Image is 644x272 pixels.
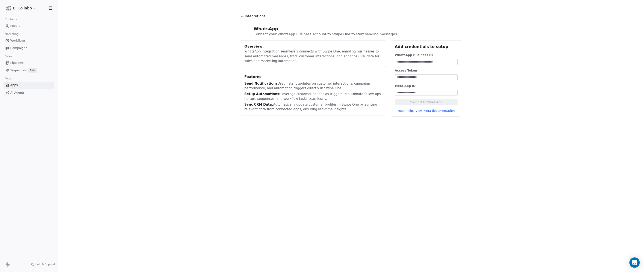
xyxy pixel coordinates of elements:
[10,68,27,73] span: Sequences
[10,24,20,28] span: People
[395,99,458,105] button: Connect to WhatsApp
[395,84,458,88] div: Meta App ID
[3,22,54,29] a: People
[3,31,20,37] span: Marketing
[3,82,54,89] a: Apps
[3,67,54,74] a: SequencesBeta
[10,90,25,95] span: AI Agents
[28,68,37,73] span: Beta
[244,102,382,112] div: Automatically update customer profiles in Swipe One by syncing relevant data from connected apps,...
[244,81,382,91] div: Get instant updates on customer interactions, campaign performance, and automation triggers direc...
[3,45,54,52] a: Campaigns
[395,68,458,73] div: Access Token
[629,257,640,268] div: Open Intercom Messenger
[244,92,382,101] div: Leverage customer actions as triggers to automate follow-ups, nurture sequences, and workflow tas...
[10,38,26,43] span: Workflows
[3,89,54,96] a: AI Agents
[3,37,54,44] a: Workflows
[254,26,397,32] div: WhatsApp
[10,46,27,50] span: Campaigns
[10,83,18,87] span: Apps
[244,49,382,64] div: WhatsApp integration seamlessly connects with Swipe One, enabling businesses to send automated me...
[245,14,266,19] span: Integrations
[3,75,14,82] span: Tools
[244,74,382,79] div: Features:
[243,28,249,34] img: whatsapp.svg
[35,263,55,266] span: Help & Support
[244,44,382,49] div: Overview:
[244,103,273,106] span: Sync CRM Data:
[241,14,461,22] a: Integrations
[13,5,32,11] span: El Collabo
[395,53,458,57] div: WhatsApp Business ID
[244,92,281,96] span: Setup Automations:
[395,44,458,49] div: Add credentials to setup
[254,32,397,37] div: Connect your WhatsApp Business Account to Swipe One to start sending messages
[10,61,24,65] span: Pipelines
[3,59,54,66] a: Pipelines
[5,4,37,12] button: El Collabo
[395,109,458,113] a: Need help? View Meta documentation
[6,6,11,11] img: Elcollabo%20logo%20smaller.png
[3,53,14,60] span: Sales
[244,82,279,85] span: Send Notifications:
[31,263,55,266] a: Help & Support
[3,16,19,22] span: Contacts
